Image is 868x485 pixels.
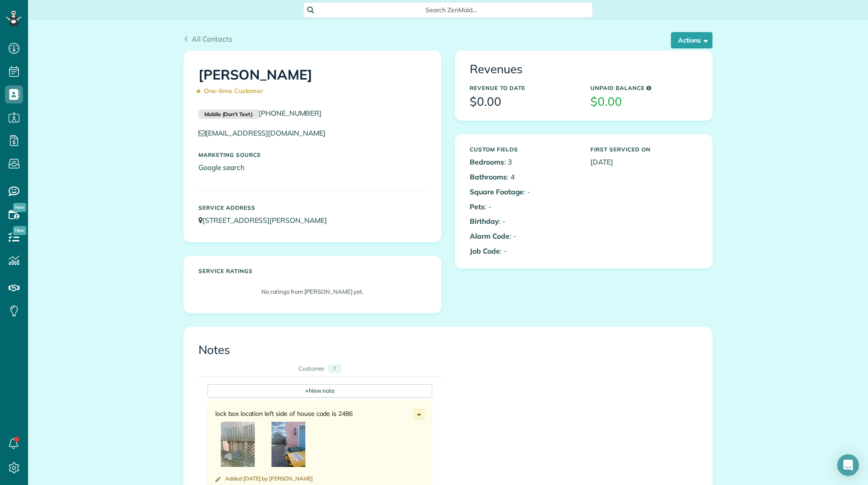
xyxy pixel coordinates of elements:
span: + [305,386,309,395]
p: : - [470,202,577,212]
h5: Custom Fields [470,146,577,152]
h1: [PERSON_NAME] [198,67,426,99]
h3: Notes [198,344,698,357]
b: Bedrooms [470,157,504,166]
b: Alarm Code [470,231,509,240]
h5: Marketing Source [198,152,426,158]
b: Square Footage [470,187,524,196]
span: One-time Customer [198,83,267,99]
b: Bathrooms [470,172,507,181]
p: : - [470,187,577,197]
a: [EMAIL_ADDRESS][DOMAIN_NAME] [198,128,334,137]
div: 7 [328,364,341,373]
div: New note [208,384,432,398]
h5: Unpaid Balance [590,85,698,91]
h3: Revenues [470,63,698,76]
p: No ratings from [PERSON_NAME] yet. [203,287,422,296]
span: All Contacts [192,34,232,43]
small: Mobile (Don't Text) [198,109,259,119]
h5: Service ratings [198,268,426,274]
p: : - [470,231,577,241]
a: All Contacts [184,33,232,44]
a: [STREET_ADDRESS][PERSON_NAME] [198,216,335,225]
p: : - [470,246,577,256]
h5: Revenue to Date [470,85,577,91]
h3: $0.00 [590,95,698,108]
span: New [13,203,26,212]
b: Job Code [470,246,500,255]
p: : 4 [470,172,577,182]
p: [DATE] [590,157,698,167]
a: Mobile (Don't Text)[PHONE_NUMBER] [198,108,321,118]
time: Added [DATE] by [PERSON_NAME] [225,475,313,482]
img: airbnblockboxjpg [215,422,260,467]
b: Birthday [470,217,499,226]
h3: $0.00 [470,95,577,108]
h5: First Serviced On [590,146,698,152]
img: airbnblockbox1jpg [266,422,311,467]
p: Google search [198,162,426,173]
div: Customer [298,364,325,373]
h5: Service Address [198,205,426,211]
span: New [13,226,26,235]
div: lock box location left side of house code is 2486 [215,409,414,471]
b: Pets [470,202,485,211]
p: : 3 [470,157,577,167]
div: Open Intercom Messenger [837,454,859,476]
p: : - [470,216,577,226]
button: Actions [671,32,712,48]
